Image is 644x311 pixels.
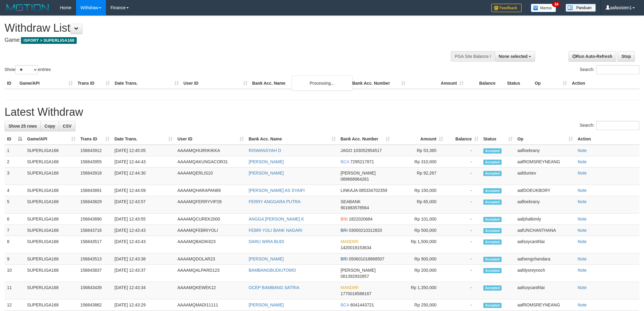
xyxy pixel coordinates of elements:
td: aafUNCHANTHANA [515,225,575,236]
td: 5 [5,196,25,214]
span: Copy 7295217871 to clipboard [350,159,374,164]
td: - [446,168,481,185]
td: 2 [5,156,25,168]
td: [DATE] 12:44:43 [112,156,175,168]
a: Note [578,217,587,221]
td: 156843918 [78,168,112,185]
td: 156843890 [78,214,112,225]
a: Note [578,228,587,233]
td: 156843912 [78,145,112,156]
th: Bank Acc. Name [250,78,350,89]
a: ANGGA [PERSON_NAME] K [249,217,304,221]
span: Copy 081392932857 to clipboard [341,274,369,279]
h4: Game: [5,37,423,43]
td: aafduntev [515,168,575,185]
td: Rp 310,000 [392,156,446,168]
h1: Latest Withdraw [5,106,639,118]
img: Button%20Memo.svg [531,4,556,12]
th: Action [569,78,639,89]
a: Note [578,268,587,273]
td: - [446,196,481,214]
a: Show 25 rows [5,121,41,131]
span: Accepted [483,160,502,165]
td: AAAAMQBADIK623 [175,236,246,253]
a: Copy [40,121,59,131]
img: MOTION_logo.png [5,3,51,12]
span: Show 25 rows [9,124,37,129]
td: SUPERLIGA168 [25,185,78,196]
input: Search: [596,121,639,130]
img: panduan.png [565,4,596,12]
td: - [446,156,481,168]
th: Amount: activate to sort column ascending [392,133,446,145]
span: Accepted [483,228,502,233]
td: [DATE] 12:43:43 [112,225,175,236]
th: User ID: activate to sort column ascending [175,133,246,145]
a: Note [578,148,587,153]
td: [DATE] 12:43:38 [112,253,175,265]
span: Copy 1822020684 to clipboard [349,217,373,221]
td: [DATE] 12:43:57 [112,196,175,214]
span: LINKAJA [341,188,358,193]
h1: Withdraw List [5,22,423,34]
th: Date Trans.: activate to sort column ascending [112,133,175,145]
span: None selected [499,54,528,59]
td: AAAAMQMADI11111 [175,299,246,311]
td: 156843829 [78,196,112,214]
img: Feedback.jpg [491,4,522,12]
th: Op [532,78,569,89]
td: AAAAMQFEBRIYOLI [175,225,246,236]
a: Note [578,256,587,261]
span: Copy 1420018153634 to clipboard [341,245,371,250]
span: Accepted [483,285,502,291]
a: BAMBANGBUDIUTOMO [249,268,296,273]
span: Accepted [483,217,502,222]
label: Search: [580,65,639,74]
td: 8 [5,236,25,253]
td: AAAAMQALPARD123 [175,265,246,282]
th: Trans ID [75,78,112,89]
th: Op: activate to sort column ascending [515,133,575,145]
td: AAAAMQHARAPAN69 [175,185,246,196]
td: SUPERLIGA168 [25,236,78,253]
td: SUPERLIGA168 [25,168,78,185]
span: JAGO [341,148,352,153]
td: 156843439 [78,282,112,299]
span: Copy [44,124,55,129]
td: 156843891 [78,185,112,196]
a: Note [578,188,587,193]
th: Status [505,78,532,89]
th: ID [5,78,17,89]
a: [PERSON_NAME] [249,159,284,164]
span: MANDIRI [341,285,359,290]
th: Balance [466,78,505,89]
td: 3 [5,168,25,185]
td: aafloebrany [515,196,575,214]
td: - [446,299,481,311]
span: Accepted [483,239,502,245]
td: aafDOEUKBORY [515,185,575,196]
th: Bank Acc. Number [350,78,408,89]
a: RISWANSYAH D [249,148,281,153]
th: Action [575,133,639,145]
th: Game/API: activate to sort column ascending [25,133,78,145]
button: None selected [495,51,535,62]
td: - [446,236,481,253]
td: - [446,253,481,265]
a: [PERSON_NAME] [249,171,284,175]
td: AAAAMQCUREK2000 [175,214,246,225]
td: - [446,225,481,236]
td: AAAAMQKEWEK12 [175,282,246,299]
span: Accepted [483,200,502,205]
td: aafROMSREYNEANG [515,299,575,311]
span: Copy 03000210312820 to clipboard [349,228,382,233]
span: Accepted [483,171,502,176]
td: aafsoycanthlai [515,282,575,299]
th: Date Trans. [112,78,181,89]
td: 7 [5,225,25,236]
td: aafsoycanthlai [515,236,575,253]
th: Trans ID: activate to sort column ascending [78,133,112,145]
th: Balance: activate to sort column ascending [446,133,481,145]
div: Processing... [292,76,352,91]
td: aafsengchandara [515,253,575,265]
